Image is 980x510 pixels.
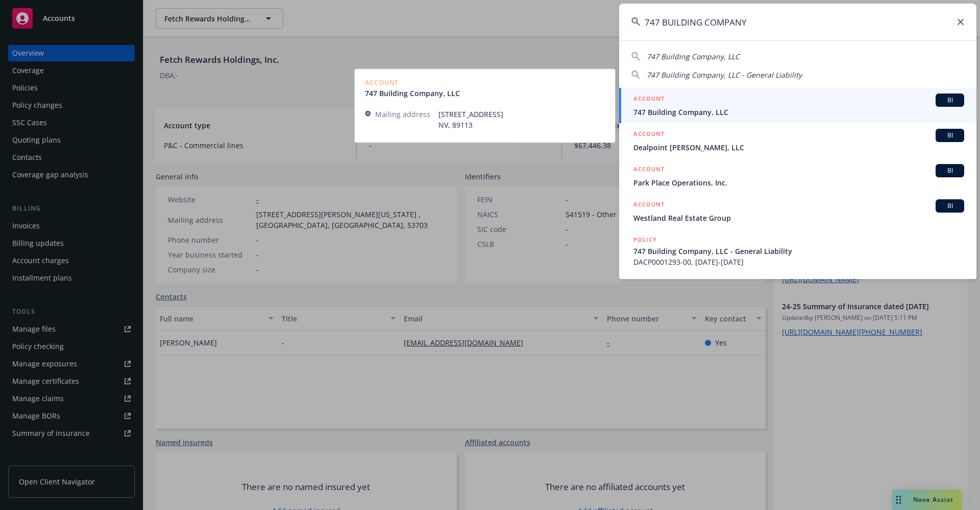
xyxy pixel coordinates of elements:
[647,70,802,80] span: 747 Building Company, LLC - General Liability
[633,235,657,245] h5: POLICY
[619,229,976,273] a: POLICY747 Building Company, LLC - General LiabilityDACP0001293-00, [DATE]-[DATE]
[633,94,665,106] h5: ACCOUNT
[619,4,976,40] input: Search...
[619,123,976,158] a: ACCOUNTBIDealpoint [PERSON_NAME], LLC
[619,158,976,194] a: ACCOUNTBIPark Place Operations, Inc.
[633,129,665,141] h5: ACCOUNT
[633,107,964,118] span: 747 Building Company, LLC
[633,177,964,188] span: Park Place Operations, Inc.
[633,213,964,223] span: Westland Real Estate Group
[619,194,976,229] a: ACCOUNTBIWestland Real Estate Group
[619,88,976,123] a: ACCOUNTBI747 Building Company, LLC
[940,96,960,105] span: BI
[633,164,665,176] h5: ACCOUNT
[633,257,964,267] span: DACP0001293-00, [DATE]-[DATE]
[940,131,960,140] span: BI
[940,201,960,211] span: BI
[633,199,665,212] h5: ACCOUNT
[940,166,960,175] span: BI
[633,246,964,257] span: 747 Building Company, LLC - General Liability
[633,142,964,153] span: Dealpoint [PERSON_NAME], LLC
[647,52,740,61] span: 747 Building Company, LLC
